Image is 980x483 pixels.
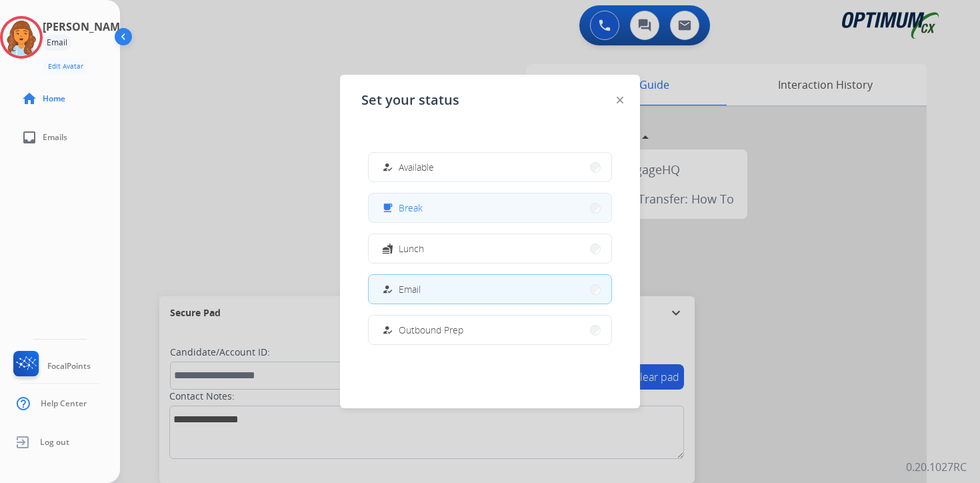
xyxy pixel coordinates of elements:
[382,243,393,254] mat-icon: fastfood
[11,351,91,382] a: FocalPoints
[906,459,967,475] p: 0.20.1027RC
[399,241,424,256] span: Lunch
[43,19,129,35] h3: [PERSON_NAME]
[399,282,421,296] span: Email
[369,275,611,304] button: Email
[3,19,40,56] img: avatar
[41,398,87,409] span: Help Center
[21,91,37,107] mat-icon: home
[369,234,611,263] button: Lunch
[382,324,393,336] mat-icon: how_to_reg
[382,161,393,173] mat-icon: how_to_reg
[43,35,71,51] div: Email
[399,201,423,215] span: Break
[369,153,611,181] button: Available
[43,93,65,104] span: Home
[382,202,393,213] mat-icon: free_breakfast
[40,437,69,448] span: Log out
[47,361,91,372] span: FocalPoints
[369,316,611,344] button: Outbound Prep
[43,59,89,74] button: Edit Avatar
[399,323,463,337] span: Outbound Prep
[369,193,611,222] button: Break
[382,284,393,295] mat-icon: how_to_reg
[43,132,67,143] span: Emails
[21,129,37,145] mat-icon: inbox
[399,160,434,174] span: Available
[617,97,623,103] img: close-button
[361,91,459,109] span: Set your status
